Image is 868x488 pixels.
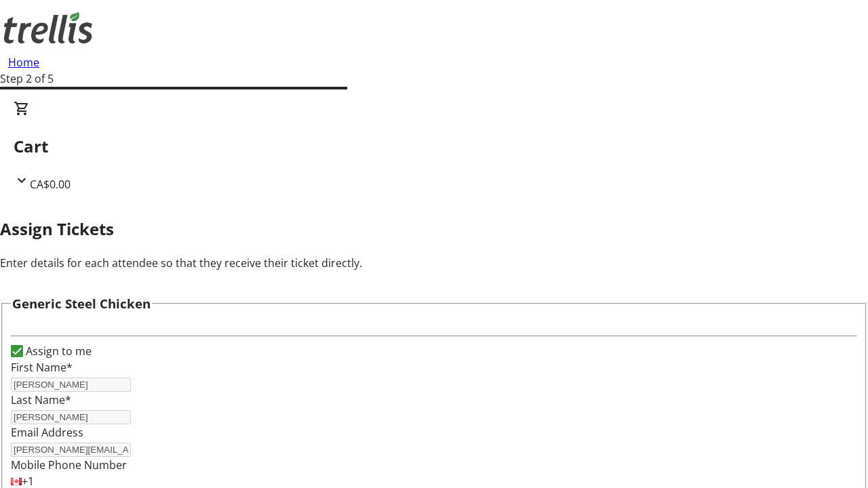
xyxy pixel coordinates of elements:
[11,392,71,407] label: Last Name*
[12,294,151,313] h3: Generic Steel Chicken
[11,457,127,472] label: Mobile Phone Number
[14,100,854,192] div: CartCA$0.00
[11,425,83,440] label: Email Address
[23,343,92,359] label: Assign to me
[11,360,73,375] label: First Name*
[14,134,854,159] h2: Cart
[30,177,71,192] span: CA$0.00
